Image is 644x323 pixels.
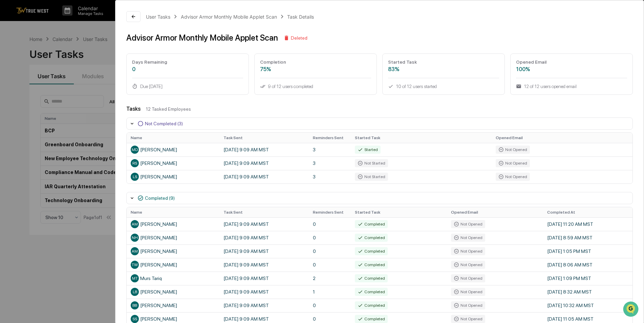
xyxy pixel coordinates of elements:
[219,170,309,184] td: [DATE] 9:09 AM MST
[309,285,351,299] td: 1
[543,244,632,258] td: [DATE] 1:05 PM MST
[132,262,138,267] span: TW
[309,299,351,312] td: 0
[133,289,137,294] span: LB
[131,220,215,228] div: [PERSON_NAME]
[132,276,138,281] span: MT
[7,52,19,64] img: 1746055101610-c473b297-6a78-478c-a979-82029cc54cd1
[451,220,485,228] div: Not Opened
[14,98,43,105] span: Data Lookup
[543,285,632,299] td: [DATE] 8:32 AM MST
[131,274,215,282] div: Murs Tariq
[219,207,309,217] th: Task Sent
[355,173,388,181] div: Not Started
[7,86,12,91] div: 🖐️
[219,143,309,156] td: [DATE] 9:09 AM MST
[451,247,485,255] div: Not Opened
[219,231,309,244] td: [DATE] 9:09 AM MST
[132,59,243,65] div: Days Remaining
[132,222,138,227] span: AM
[48,114,82,120] a: Powered byPylon
[451,301,485,309] div: Not Opened
[132,84,243,89] div: Due [DATE]
[309,231,351,244] td: 0
[131,159,215,167] div: [PERSON_NAME]
[543,231,632,244] td: [DATE] 8:59 AM MST
[447,207,543,217] th: Opened Email
[219,217,309,231] td: [DATE] 9:09 AM MST
[219,244,309,258] td: [DATE] 9:09 AM MST
[451,315,485,323] div: Not Opened
[351,207,447,217] th: Started Task
[543,258,632,272] td: [DATE] 8:06 AM MST
[388,84,499,89] div: 10 of 12 users started
[219,258,309,272] td: [DATE] 9:09 AM MST
[496,173,530,181] div: Not Opened
[127,207,219,217] th: Name
[133,174,137,179] span: LS
[309,244,351,258] td: 0
[309,133,351,143] th: Reminders Sent
[309,143,351,156] td: 3
[146,14,170,20] div: User Tasks
[7,14,123,25] p: How can we help?
[145,195,175,201] div: Completed (9)
[115,54,123,62] button: Start new chat
[309,272,351,285] td: 2
[4,83,46,95] a: 🖐️Preclearance
[219,272,309,285] td: [DATE] 9:09 AM MST
[309,170,351,184] td: 3
[355,234,388,242] div: Completed
[14,85,44,92] span: Preclearance
[219,285,309,299] td: [DATE] 9:09 AM MST
[516,59,627,65] div: Opened Email
[260,59,371,65] div: Completion
[67,115,82,120] span: Pylon
[451,261,485,269] div: Not Opened
[291,35,307,41] div: Deleted
[492,133,632,143] th: Opened Email
[355,274,388,282] div: Completed
[127,133,219,143] th: Name
[355,159,388,167] div: Not Started
[451,274,485,282] div: Not Opened
[131,315,215,323] div: [PERSON_NAME]
[131,247,215,255] div: [PERSON_NAME]
[132,303,137,308] span: BB
[132,66,243,72] div: 0
[126,33,278,43] div: Advisor Armor Monthly Mobile Applet Scan
[496,146,530,154] div: Not Opened
[355,315,388,323] div: Completed
[351,133,492,143] th: Started Task
[451,288,485,296] div: Not Opened
[219,156,309,170] td: [DATE] 9:09 AM MST
[131,301,215,309] div: [PERSON_NAME]
[309,258,351,272] td: 0
[131,173,215,181] div: [PERSON_NAME]
[451,234,485,242] div: Not Opened
[219,133,309,143] th: Task Sent
[543,299,632,312] td: [DATE] 10:32 AM MST
[496,159,530,167] div: Not Opened
[355,220,388,228] div: Completed
[132,249,138,254] span: AM
[126,106,141,112] div: Tasks
[355,261,388,269] div: Completed
[181,14,277,20] div: Advisor Armor Monthly Mobile Applet Scan
[23,52,111,59] div: Start new chat
[260,84,371,89] div: 9 of 12 users completed
[132,147,138,152] span: MD
[622,301,641,319] iframe: Open customer support
[132,235,138,240] span: NH
[543,217,632,231] td: [DATE] 11:20 AM MST
[388,66,499,72] div: 83%
[355,288,388,296] div: Completed
[355,301,388,309] div: Completed
[219,299,309,312] td: [DATE] 9:09 AM MST
[543,207,632,217] th: Completed At
[56,85,84,92] span: Attestations
[131,146,215,154] div: [PERSON_NAME]
[4,95,45,108] a: 🔎Data Lookup
[516,66,627,72] div: 100%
